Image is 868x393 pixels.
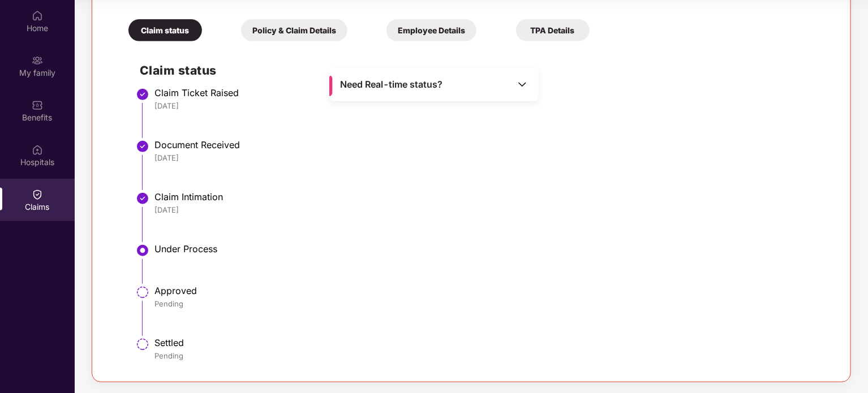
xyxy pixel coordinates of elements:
[32,100,43,111] img: svg+xml;base64,PHN2ZyBpZD0iQmVuZWZpdHMiIHhtbG5zPSJodHRwOi8vd3d3LnczLm9yZy8yMDAwL3N2ZyIgd2lkdGg9Ij...
[154,205,826,215] div: [DATE]
[241,19,347,41] div: Policy & Claim Details
[136,140,149,153] img: svg+xml;base64,PHN2ZyBpZD0iU3RlcC1Eb25lLTMyeDMyIiB4bWxucz0iaHR0cDovL3d3dy53My5vcmcvMjAwMC9zdmciIH...
[154,351,826,361] div: Pending
[516,19,590,41] div: TPA Details
[136,244,149,257] img: svg+xml;base64,PHN2ZyBpZD0iU3RlcC1BY3RpdmUtMzJ4MzIiIHhtbG5zPSJodHRwOi8vd3d3LnczLm9yZy8yMDAwL3N2Zy...
[140,61,826,80] h2: Claim status
[154,87,826,98] div: Claim Ticket Raised
[517,79,528,90] img: Toggle Icon
[136,192,149,205] img: svg+xml;base64,PHN2ZyBpZD0iU3RlcC1Eb25lLTMyeDMyIiB4bWxucz0iaHR0cDovL3d3dy53My5vcmcvMjAwMC9zdmciIH...
[136,286,149,299] img: svg+xml;base64,PHN2ZyBpZD0iU3RlcC1QZW5kaW5nLTMyeDMyIiB4bWxucz0iaHR0cDovL3d3dy53My5vcmcvMjAwMC9zdm...
[32,55,43,66] img: svg+xml;base64,PHN2ZyB3aWR0aD0iMjAiIGhlaWdodD0iMjAiIHZpZXdCb3g9IjAgMCAyMCAyMCIgZmlsbD0ibm9uZSIgeG...
[340,79,442,90] span: Need Real-time status?
[154,191,826,202] div: Claim Intimation
[154,139,826,150] div: Document Received
[386,19,476,41] div: Employee Details
[154,101,826,111] div: [DATE]
[136,338,149,351] img: svg+xml;base64,PHN2ZyBpZD0iU3RlcC1QZW5kaW5nLTMyeDMyIiB4bWxucz0iaHR0cDovL3d3dy53My5vcmcvMjAwMC9zdm...
[154,299,826,309] div: Pending
[154,243,826,254] div: Under Process
[32,189,43,200] img: svg+xml;base64,PHN2ZyBpZD0iQ2xhaW0iIHhtbG5zPSJodHRwOi8vd3d3LnczLm9yZy8yMDAwL3N2ZyIgd2lkdGg9IjIwIi...
[136,88,149,101] img: svg+xml;base64,PHN2ZyBpZD0iU3RlcC1Eb25lLTMyeDMyIiB4bWxucz0iaHR0cDovL3d3dy53My5vcmcvMjAwMC9zdmciIH...
[128,19,202,41] div: Claim status
[154,153,826,163] div: [DATE]
[32,144,43,156] img: svg+xml;base64,PHN2ZyBpZD0iSG9zcGl0YWxzIiB4bWxucz0iaHR0cDovL3d3dy53My5vcmcvMjAwMC9zdmciIHdpZHRoPS...
[154,337,826,348] div: Settled
[32,10,43,21] img: svg+xml;base64,PHN2ZyBpZD0iSG9tZSIgeG1sbnM9Imh0dHA6Ly93d3cudzMub3JnLzIwMDAvc3ZnIiB3aWR0aD0iMjAiIG...
[154,285,826,296] div: Approved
